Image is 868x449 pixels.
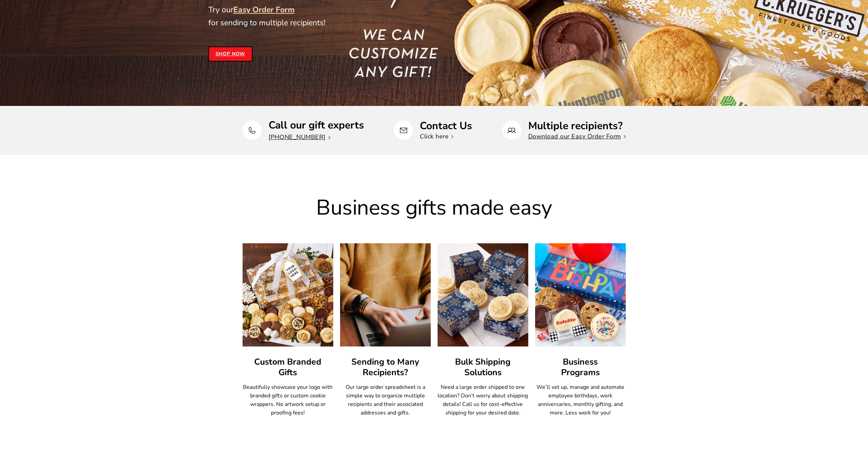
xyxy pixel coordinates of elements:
a: Download our Easy Order Form [528,132,626,140]
p: Contact Us [420,121,472,131]
img: Call our gift experts [248,126,256,135]
img: Multiple recipients? [507,126,516,135]
h2: Business gifts made easy [243,196,626,219]
img: Custom Branded Gifts [243,243,333,346]
p: Call our gift experts [269,120,364,131]
h3: Bulk Shipping Solutions [438,357,528,378]
img: Sending to Many Recipients? [340,243,431,346]
h3: Business Programs [535,357,626,378]
img: Contact Us [399,126,408,135]
img: Bulk Shipping Solutions [438,243,528,346]
p: Our large order spreadsheet is a simple way to organize multiple recipients and their associated ... [340,383,431,417]
img: Business Programs [535,243,626,346]
h3: Custom Branded Gifts [243,357,333,378]
p: Beautifully showcase your logo with branded gifts or custom cookie wrappers. No artwork setup or ... [243,383,333,417]
a: Easy Order Form [233,4,295,15]
p: Try our for sending to multiple recipients! [208,3,426,29]
h3: Sending to Many Recipients? [340,357,431,378]
p: Need a large order shipped to one location? Don’t worry about shipping details! Call us for cost-... [438,383,528,417]
a: Click here [420,132,453,140]
p: Multiple recipients? [528,121,626,131]
a: [PHONE_NUMBER] [269,133,331,141]
p: We’ll set up, manage and automate employee birthdays, work anniversaries, monthly gifting, and mo... [535,383,626,417]
a: Shop Now [208,46,253,62]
